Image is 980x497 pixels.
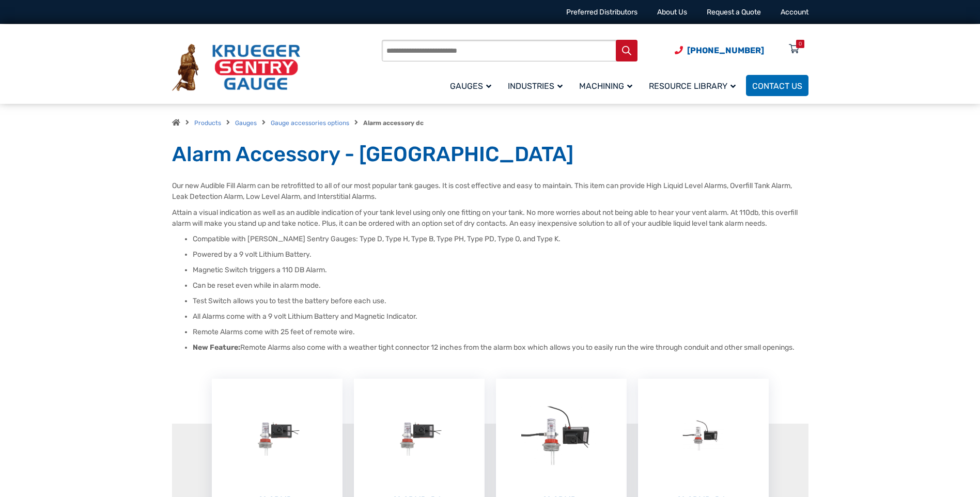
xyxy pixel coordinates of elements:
[172,44,300,91] img: Krueger Sentry Gauge
[496,379,627,492] img: AlarmR-DC-FL
[649,81,736,91] span: Resource Library
[687,45,764,55] span: [PHONE_NUMBER]
[194,119,221,127] a: Products
[450,81,491,91] span: Gauges
[193,250,808,260] li: Powered by a 9 volt Lithium Battery.
[579,81,632,91] span: Machining
[643,73,746,98] a: Resource Library
[172,180,808,202] p: Our new Audible Fill Alarm can be retrofitted to all of our most popular tank gauges. It is cost ...
[193,343,808,353] li: Remote Alarms also come with a weather tight connector 12 inches from the alarm box which allows ...
[193,312,808,322] li: All Alarms come with a 9 volt Lithium Battery and Magnetic Indicator.
[354,379,485,492] img: AlarmD-DC-FL-TO
[799,40,802,48] div: 0
[566,8,637,17] a: Preferred Distributors
[508,81,563,91] span: Industries
[193,265,808,275] li: Magnetic Switch triggers a 110 DB Alarm.
[193,234,808,244] li: Compatible with [PERSON_NAME] Sentry Gauges: Type D, Type H, Type B, Type PH, Type PD, Type O, an...
[444,73,502,98] a: Gauges
[746,75,808,96] a: Contact Us
[193,296,808,306] li: Test Switch allows you to test the battery before each use.
[235,119,257,127] a: Gauges
[657,8,687,17] a: About Us
[172,142,808,167] h1: Alarm Accessory - [GEOGRAPHIC_DATA]
[638,379,769,492] img: AlarmR-DC-FL-TO
[752,81,802,91] span: Contact Us
[271,119,349,127] a: Gauge accessories options
[502,73,573,98] a: Industries
[172,207,808,229] p: Attain a visual indication as well as an audible indication of your tank level using only one fit...
[573,73,643,98] a: Machining
[193,327,808,337] li: Remote Alarms come with 25 feet of remote wire.
[193,281,808,291] li: Can be reset even while in alarm mode.
[212,379,343,492] img: AlarmD-DC-FL
[707,8,761,17] a: Request a Quote
[781,8,808,17] a: Account
[363,119,424,127] strong: Alarm accessory dc
[193,343,240,352] strong: New Feature:
[675,44,764,57] a: Phone Number (920) 434-8860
